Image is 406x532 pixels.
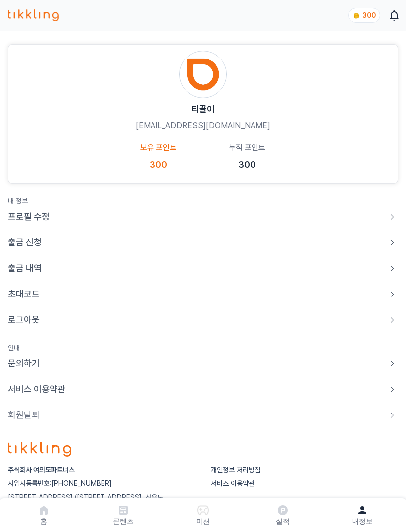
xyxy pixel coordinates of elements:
a: 개인정보 처리방침 [211,466,260,473]
img: coin [353,12,360,20]
a: 문의하기 [8,356,398,370]
a: 서비스 이용약관 [8,382,398,396]
a: 출금 내역 [8,261,398,275]
p: 서비스 이용약관 [8,382,65,396]
img: 티끌링 [8,9,59,21]
button: 미션 [163,502,243,528]
p: 프로필 수정 [8,210,50,224]
p: 로그아웃 [8,313,40,327]
p: 출금 내역 [8,261,42,275]
p: 사업자등록번호: [8,478,195,488]
a: 콘텐츠 [84,502,163,528]
h2: 안내 [8,343,398,353]
p: 미션 [196,516,210,526]
a: 회원탈퇴 [8,408,398,422]
a: [PHONE_NUMBER] [51,479,112,487]
span: 300 [362,11,376,19]
p: 회원탈퇴 [8,408,40,422]
a: coin 300 [348,8,378,23]
img: 미션 [197,504,209,516]
a: 로그아웃 [8,313,398,327]
p: 초대코드 [8,287,40,301]
a: 실적 [243,502,322,528]
img: profile [179,51,227,98]
img: logo [8,442,71,457]
a: 초대코드 [8,287,398,301]
p: 주식회사 여의도파트너스 [8,465,195,474]
p: 300 [150,158,167,172]
p: 티끌이 [191,102,215,116]
p: 보유 포인트 [140,142,177,154]
p: 출금 신청 [8,236,42,249]
p: [STREET_ADDRESS] ([STREET_ADDRESS], 선유도 [GEOGRAPHIC_DATA]) [8,492,195,512]
p: 홈 [40,516,47,526]
a: 내정보 [322,502,402,528]
p: 콘텐츠 [113,516,134,526]
p: 누적 포인트 [229,142,265,154]
h2: 내 정보 [8,196,398,206]
p: 300 [238,158,256,172]
a: 프로필 수정 [8,210,398,224]
p: [EMAIL_ADDRESS][DOMAIN_NAME] [136,120,270,132]
a: 홈 [4,502,84,528]
p: 실적 [276,516,290,526]
a: 출금 신청 [8,236,398,249]
p: 문의하기 [8,356,40,370]
p: 내정보 [352,516,373,526]
a: 서비스 이용약관 [211,479,254,487]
